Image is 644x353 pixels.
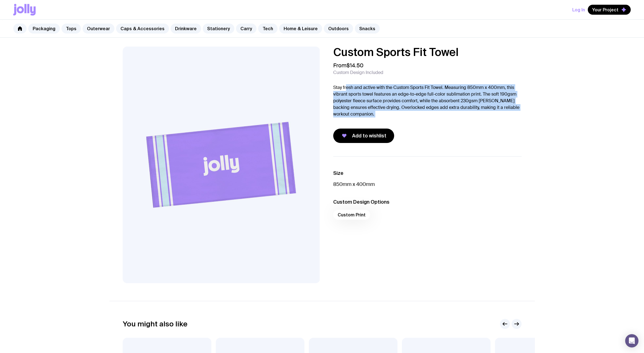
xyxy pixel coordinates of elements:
a: Drinkware [171,24,201,34]
p: Stay fresh and active with the Custom Sports Fit Towel. Measuring 850mm x 400mm, this vibrant spo... [333,84,522,117]
h3: Custom Design Options [333,199,522,205]
h2: You might also like [123,320,188,328]
a: Caps & Accessories [116,24,169,34]
span: From [333,62,363,69]
span: $14.50 [347,62,363,69]
span: Your Project [592,7,619,12]
a: Packaging [28,24,60,34]
a: Outerwear [83,24,114,34]
a: Tops [61,24,81,34]
span: Add to wishlist [352,132,386,139]
a: Snacks [355,24,380,34]
a: Home & Leisure [279,24,322,34]
h1: Custom Sports Fit Towel [333,47,522,58]
button: Add to wishlist [333,129,394,143]
h3: Size [333,170,522,176]
a: Stationery [203,24,234,34]
a: Carry [236,24,256,34]
button: Your Project [588,5,631,15]
a: Tech [258,24,278,34]
span: Custom Design Included [333,70,383,75]
a: Outdoors [324,24,353,34]
button: Log In [572,5,585,15]
p: 850mm x 400mm [333,181,522,188]
div: Open Intercom Messenger [625,334,638,347]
